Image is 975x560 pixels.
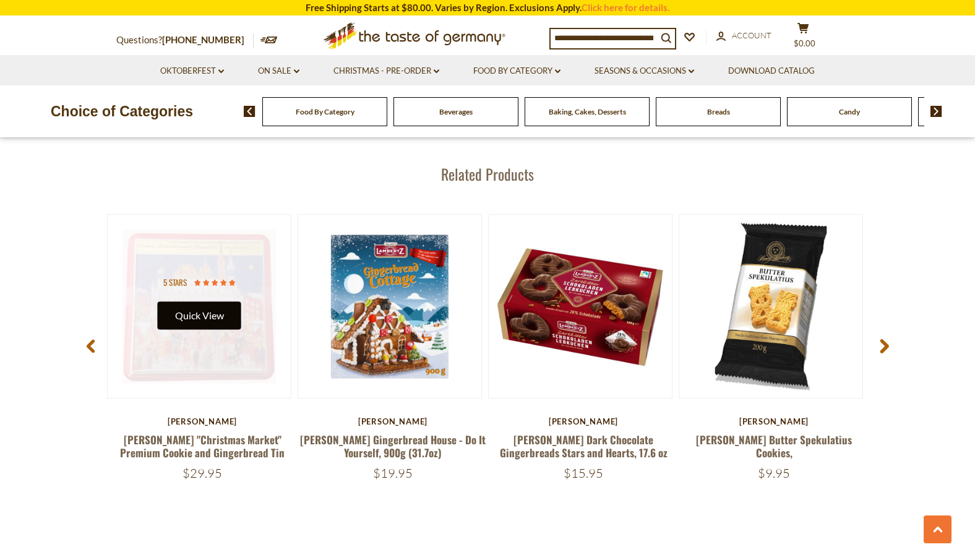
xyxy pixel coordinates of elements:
span: Account [732,30,771,40]
img: previous arrow [244,106,256,117]
a: Food By Category [296,107,354,116]
a: Baking, Cakes, Desserts [549,107,626,116]
span: $29.95 [183,465,222,481]
div: [PERSON_NAME] [107,416,298,426]
a: Click here for details. [582,2,669,13]
span: $19.95 [373,465,413,481]
span: 5 stars [163,276,187,288]
span: $9.95 [758,465,790,481]
a: [PERSON_NAME] "Christmas Market" Premium Cookie and Gingerbread Tin [120,432,285,460]
a: [PERSON_NAME] Dark Chocolate Gingerbreads Stars and Hearts, 17.6 oz [500,432,668,460]
h3: Related Products [107,165,868,183]
img: Lambertz Dark Chocolate Gingerbreads Stars and Hearts, 17.6 oz [489,215,672,398]
a: Food By Category [473,64,561,78]
button: $0.00 [784,22,822,53]
a: Account [716,29,771,43]
a: Christmas - PRE-ORDER [333,64,439,78]
a: Download Catalog [728,64,815,78]
a: Breads [707,107,730,116]
a: [PHONE_NUMBER] [162,34,244,45]
a: Seasons & Occasions [595,64,694,78]
div: [PERSON_NAME] [679,416,869,426]
span: $0.00 [794,38,815,48]
span: $15.95 [564,465,603,481]
a: [PERSON_NAME] Butter Spekulatius Cookies, [696,432,852,460]
img: Lambertz Butter Spekulatius Cookies, [679,215,862,398]
div: [PERSON_NAME] [298,416,488,426]
img: Lambertz Gingerbread House DIY [298,215,481,398]
a: Oktoberfest [160,64,224,78]
a: Candy [839,107,860,116]
a: [PERSON_NAME] Gingerbread House - Do It Yourself, 900g (31.7oz) [300,432,486,460]
div: [PERSON_NAME] [488,416,679,426]
p: Questions? [116,32,254,48]
a: On Sale [258,64,299,78]
a: Beverages [439,107,473,116]
button: Quick View [158,302,241,330]
img: Lambertz "Christmas Market" Premium Cookie and Gingerbread Tin [108,215,291,398]
img: next arrow [930,106,942,117]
